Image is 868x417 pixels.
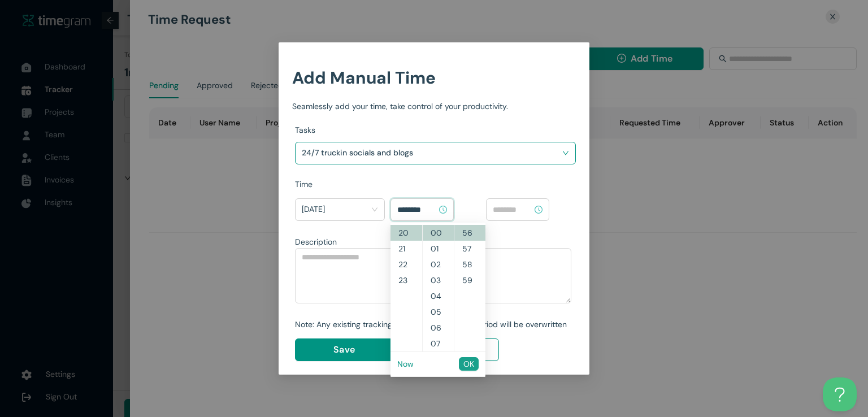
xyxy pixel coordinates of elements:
[454,272,485,288] div: 59
[423,320,454,336] div: 06
[292,64,576,91] h1: Add Manual Time
[454,225,485,241] div: 56
[390,225,422,241] div: 20
[295,124,576,136] div: Tasks
[423,304,454,320] div: 05
[423,336,454,351] div: 07
[397,359,414,369] a: Now
[302,144,435,161] h1: 24/7 truckin socials and blogs
[423,241,454,257] div: 01
[463,358,474,370] span: OK
[423,272,454,288] div: 03
[295,338,393,361] button: Save
[390,257,422,272] div: 22
[423,288,454,304] div: 04
[302,201,378,219] span: Today
[295,318,571,331] div: Note: Any existing tracking data for the selected period will be overwritten
[295,236,571,248] div: Description
[823,377,857,411] iframe: Toggle Customer Support
[390,241,422,257] div: 21
[390,272,422,288] div: 23
[454,241,485,257] div: 57
[295,178,576,190] div: Time
[454,257,485,272] div: 58
[423,225,454,241] div: 00
[333,342,355,357] span: Save
[459,357,479,371] button: OK
[423,257,454,272] div: 02
[292,100,576,112] div: Seamlessly add your time, take control of your productivity.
